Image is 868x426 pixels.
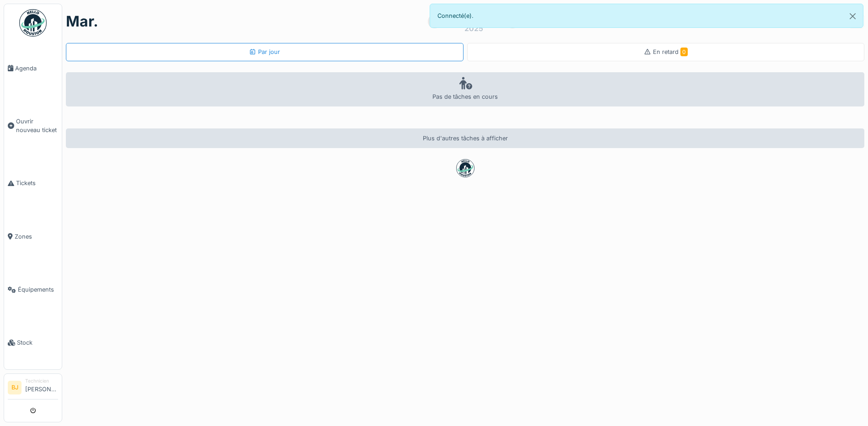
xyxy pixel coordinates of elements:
a: Équipements [4,263,62,316]
li: [PERSON_NAME] [25,378,58,397]
button: Close [842,4,863,28]
h1: mar. [66,13,98,30]
span: Zones [15,232,58,241]
span: Équipements [18,285,58,294]
span: 0 [680,48,688,56]
a: Zones [4,210,62,263]
a: Stock [4,316,62,369]
li: BJ [8,381,22,394]
div: Pas de tâches en cours [66,72,864,106]
div: 2025 [464,23,483,34]
a: BJ Technicien[PERSON_NAME] [8,378,58,399]
span: Ouvrir nouveau ticket [16,117,58,134]
div: Plus d'autres tâches à afficher [66,128,864,148]
div: Technicien [25,378,58,384]
a: Ouvrir nouveau ticket [4,95,62,157]
a: Agenda [4,42,62,95]
span: Tickets [16,179,58,187]
span: Stock [17,338,58,347]
img: Badge_color-CXgf-gQk.svg [19,9,47,37]
div: Par jour [249,48,280,56]
div: Connecté(e). [430,4,864,28]
a: Tickets [4,157,62,210]
span: Agenda [15,64,58,73]
img: badge-BVDL4wpA.svg [456,159,474,177]
span: En retard [653,48,688,55]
